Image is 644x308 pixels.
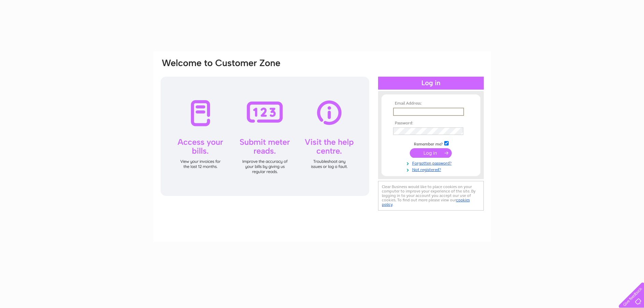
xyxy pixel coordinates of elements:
a: Forgotten password? [393,159,470,166]
input: Submit [410,148,452,158]
a: Not registered? [393,166,470,172]
td: Remember me? [391,140,470,147]
a: cookies policy [382,198,470,207]
th: Email Address: [391,101,470,106]
div: Clear Business would like to place cookies on your computer to improve your experience of the sit... [378,181,484,211]
th: Password: [391,121,470,126]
